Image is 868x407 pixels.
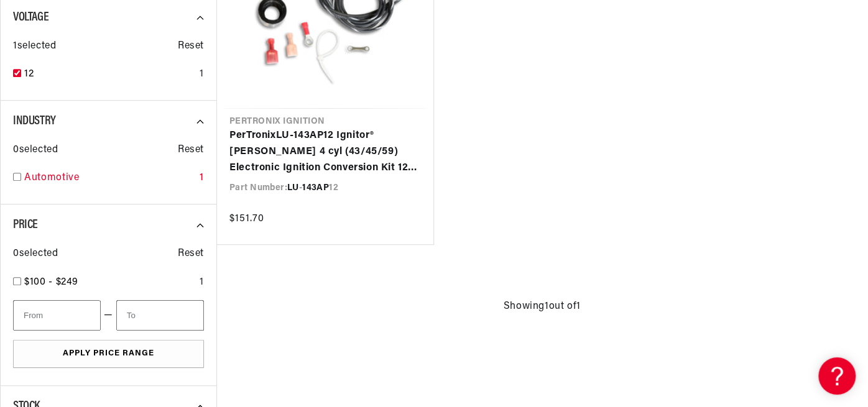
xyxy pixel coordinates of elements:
[178,142,204,158] span: Reset
[24,170,195,186] a: Automotive
[200,170,204,186] div: 1
[104,308,113,324] span: —
[13,300,101,331] input: From
[13,142,58,158] span: 0 selected
[24,66,195,83] a: 12
[13,115,56,127] span: Industry
[13,246,58,262] span: 0 selected
[24,277,78,287] span: $100 - $249
[116,300,204,331] input: To
[200,66,204,83] div: 1
[200,275,204,291] div: 1
[13,11,48,24] span: Voltage
[229,128,421,176] a: PerTronixLU-143AP12 Ignitor® [PERSON_NAME] 4 cyl (43/45/59) Electronic Ignition Conversion Kit 12...
[13,219,38,231] span: Price
[13,340,204,368] button: Apply Price Range
[178,246,204,262] span: Reset
[503,299,580,315] span: Showing 1 out of 1
[178,39,204,55] span: Reset
[13,39,56,55] span: 1 selected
